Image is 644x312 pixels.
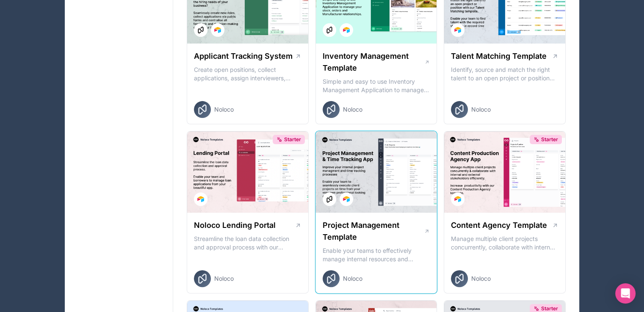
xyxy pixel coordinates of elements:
p: Create open positions, collect applications, assign interviewers, centralise candidate feedback a... [194,66,301,82]
img: Airtable Logo [214,27,221,33]
span: Noloco [343,105,362,114]
span: Noloco [343,274,362,283]
span: Starter [541,136,558,143]
p: Enable your teams to effectively manage internal resources and execute client projects on time. [323,246,430,263]
img: Airtable Logo [197,196,204,203]
p: Manage multiple client projects concurrently, collaborate with internal and external stakeholders... [451,235,558,252]
img: Airtable Logo [454,27,461,33]
p: Identify, source and match the right talent to an open project or position with our Talent Matchi... [451,66,558,82]
span: Noloco [471,274,491,283]
img: Airtable Logo [454,196,461,203]
span: Starter [284,136,301,143]
h1: Talent Matching Template [451,50,547,62]
h1: Content Agency Template [451,219,547,231]
h1: Applicant Tracking System [194,50,293,62]
h1: Project Management Template [323,219,424,243]
span: Noloco [471,105,491,114]
span: Starter [541,305,558,312]
h1: Noloco Lending Portal [194,219,276,231]
span: Noloco [214,274,234,283]
img: Airtable Logo [343,196,350,203]
div: Open Intercom Messenger [615,283,636,304]
p: Streamline the loan data collection and approval process with our Lending Portal template. [194,235,301,252]
p: Simple and easy to use Inventory Management Application to manage your stock, orders and Manufact... [323,77,430,94]
h1: Inventory Management Template [323,50,424,74]
span: Noloco [214,105,234,114]
img: Airtable Logo [343,27,350,33]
